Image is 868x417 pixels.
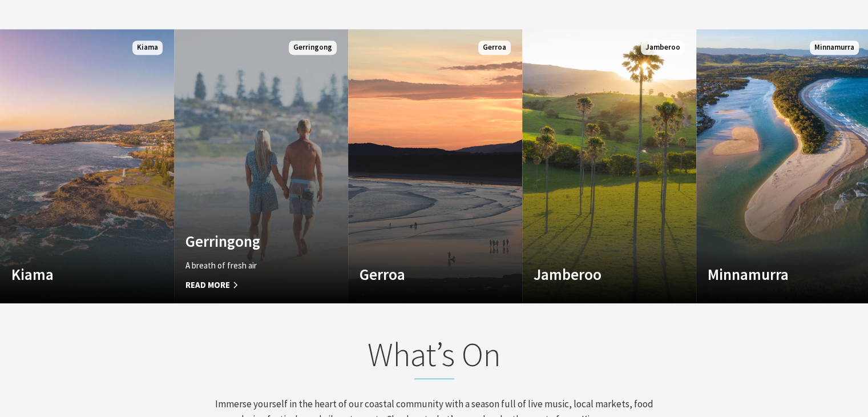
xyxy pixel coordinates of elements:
[185,232,310,250] h4: Gerringong
[810,41,859,55] span: Minnamurra
[185,259,310,272] p: A breath of fresh air
[348,29,522,303] a: Custom Image Used Gerroa Gerroa
[132,41,163,55] span: Kiama
[708,265,833,283] h4: Minnamurra
[360,265,485,283] h4: Gerroa
[11,265,136,283] h4: Kiama
[641,41,685,55] span: Jamberoo
[534,265,659,283] h4: Jamberoo
[185,278,310,292] span: Read More
[522,29,696,303] a: Custom Image Used Jamberoo Jamberoo
[211,335,658,379] h2: What’s On
[174,29,348,303] a: Custom Image Used Gerringong A breath of fresh air Read More Gerringong
[478,41,511,55] span: Gerroa
[289,41,337,55] span: Gerringong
